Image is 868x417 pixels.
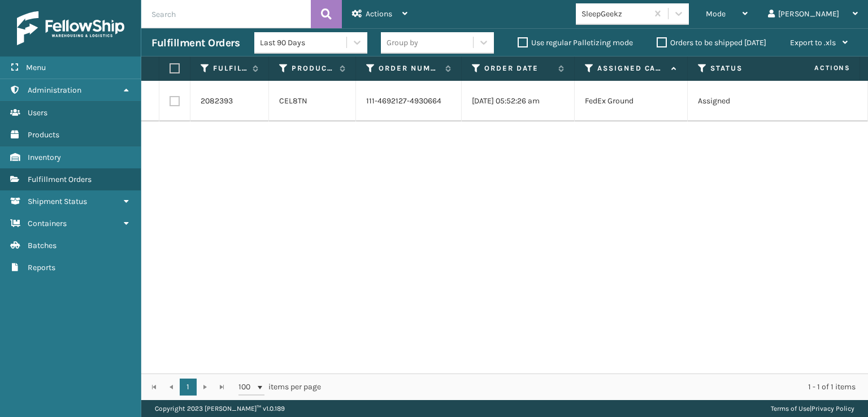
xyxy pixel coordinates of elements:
label: Product SKU [292,63,334,73]
span: Actions [779,59,857,77]
span: Administration [28,85,81,95]
span: Actions [366,9,392,19]
td: [DATE] 05:52:26 am [462,81,575,121]
span: items per page [238,379,321,396]
span: Containers [28,219,67,228]
span: Products [28,130,59,140]
a: CEL8TN [279,96,307,106]
span: Mode [706,9,726,19]
p: Copyright 2023 [PERSON_NAME]™ v 1.0.189 [155,400,285,417]
a: Privacy Policy [811,405,854,412]
div: Last 90 Days [260,37,348,49]
label: Status [710,63,779,73]
td: FedEx Ground [575,81,688,121]
div: 1 - 1 of 1 items [337,381,856,393]
label: Order Number [379,63,440,73]
a: 1 [180,379,197,396]
img: logo [17,11,124,45]
td: 111-4692127-4930664 [356,81,462,121]
label: Orders to be shipped [DATE] [657,38,766,47]
span: Reports [28,263,55,272]
span: Menu [26,63,46,72]
a: 2082393 [201,95,233,107]
span: Shipment Status [28,197,87,206]
label: Fulfillment Order Id [213,63,247,73]
div: | [771,400,854,417]
h3: Fulfillment Orders [151,36,240,50]
a: Terms of Use [771,405,810,412]
div: Group by [387,37,418,49]
span: Inventory [28,153,61,162]
span: Fulfillment Orders [28,175,92,184]
td: Assigned [688,81,801,121]
div: SleepGeekz [581,8,649,20]
span: Batches [28,241,57,250]
span: 100 [238,381,255,393]
span: Users [28,108,47,118]
span: Export to .xls [790,38,836,47]
label: Use regular Palletizing mode [518,38,633,47]
label: Order Date [484,63,553,73]
label: Assigned Carrier Service [597,63,666,73]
